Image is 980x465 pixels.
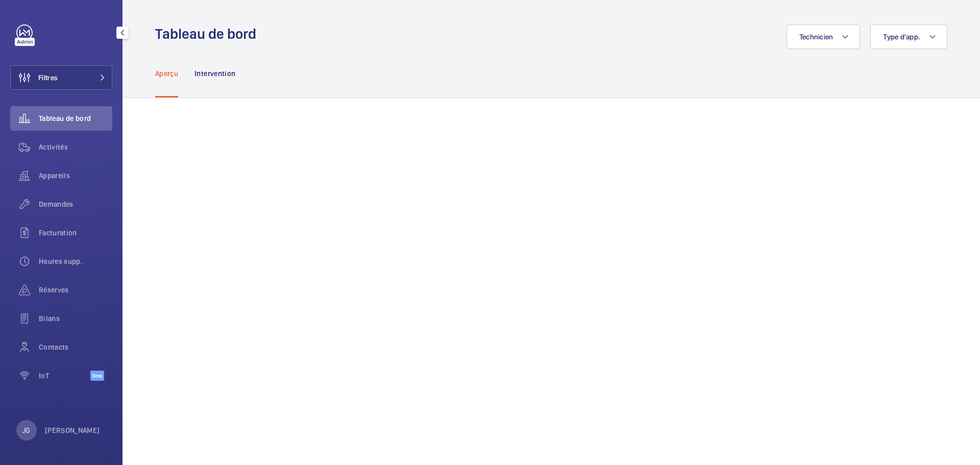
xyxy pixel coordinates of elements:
[22,425,30,435] p: JG
[870,25,947,49] button: Type d'app.
[155,25,262,43] h1: Tableau de bord
[10,65,112,90] button: Filtres
[39,170,112,181] span: Appareils
[799,33,834,41] span: Technicien
[39,313,112,324] span: Bilans
[39,228,112,238] span: Facturation
[39,285,112,295] span: Réserves
[883,33,920,41] span: Type d'app.
[39,256,112,266] span: Heures supp.
[45,425,100,435] p: [PERSON_NAME]
[39,199,112,209] span: Demandes
[194,68,235,79] p: Intervention
[38,72,58,83] span: Filtres
[787,25,861,49] button: Technicien
[90,371,104,381] span: Beta
[39,113,112,124] span: Tableau de bord
[39,371,90,381] span: IoT
[155,68,178,79] p: Aperçu
[39,142,112,152] span: Activités
[39,342,112,352] span: Contacts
